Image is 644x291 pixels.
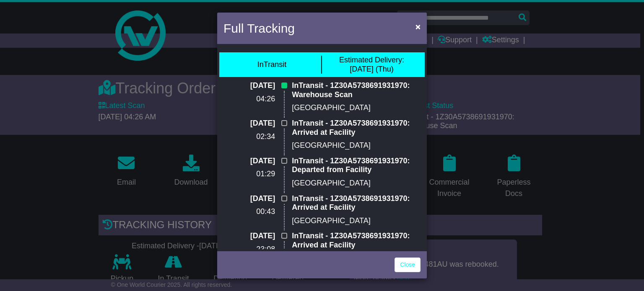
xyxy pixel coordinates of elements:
p: InTransit - 1Z30A5738691931970: Arrived at Facility [292,119,421,137]
p: [GEOGRAPHIC_DATA] [292,179,421,188]
p: 00:43 [223,207,275,216]
p: [DATE] [223,194,275,203]
p: [DATE] [223,119,275,128]
button: Close [411,18,425,35]
p: 01:29 [223,170,275,179]
p: [GEOGRAPHIC_DATA] [292,141,421,150]
a: Close [395,258,421,272]
div: InTransit [257,60,286,70]
p: [GEOGRAPHIC_DATA] [292,103,421,113]
p: 04:26 [223,95,275,104]
p: 02:34 [223,132,275,142]
p: [DATE] [223,232,275,241]
div: [DATE] (Thu) [339,56,404,74]
p: InTransit - 1Z30A5738691931970: Departed from Facility [292,157,421,175]
span: × [415,22,421,31]
p: [DATE] [223,81,275,90]
h4: Full Tracking [223,19,295,38]
p: 23:08 [223,245,275,254]
p: [GEOGRAPHIC_DATA] [292,216,421,226]
p: InTransit - 1Z30A5738691931970: Warehouse Scan [292,81,421,99]
span: Estimated Delivery: [339,56,404,64]
p: InTransit - 1Z30A5738691931970: Arrived at Facility [292,232,421,250]
p: InTransit - 1Z30A5738691931970: Arrived at Facility [292,194,421,212]
p: [DATE] [223,157,275,166]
